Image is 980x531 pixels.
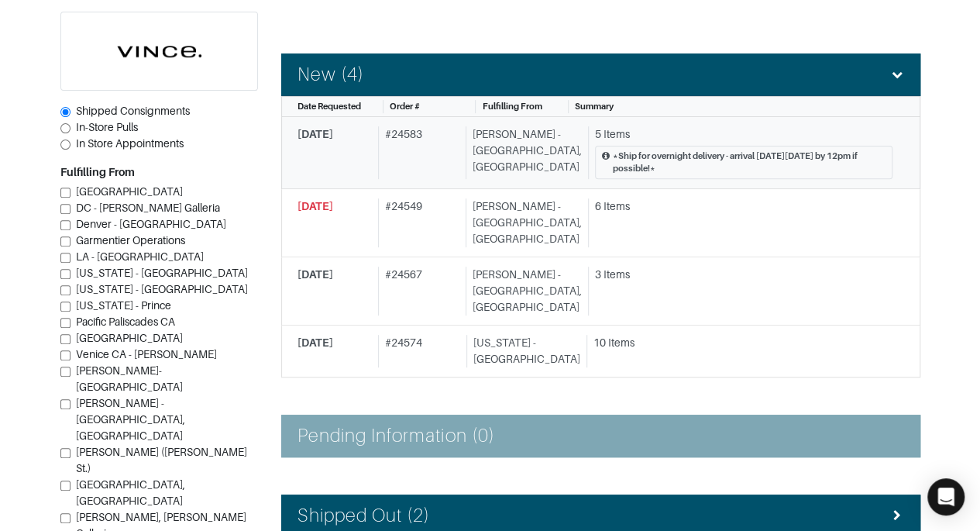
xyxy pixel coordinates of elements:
[76,267,248,279] span: [US_STATE] - [GEOGRAPHIC_DATA]
[595,267,892,283] div: 3 Items
[76,185,183,198] span: [GEOGRAPHIC_DATA]
[466,198,582,247] div: [PERSON_NAME] - [GEOGRAPHIC_DATA], [GEOGRAPHIC_DATA]
[60,269,70,279] input: [US_STATE] - [GEOGRAPHIC_DATA]
[297,200,333,212] span: [DATE]
[60,140,70,150] input: In Store Appointments
[297,64,364,86] h4: New (4)
[60,164,135,181] label: Fulfilling From
[60,481,70,491] input: [GEOGRAPHIC_DATA], [GEOGRAPHIC_DATA]
[297,268,333,281] span: [DATE]
[60,448,70,458] input: [PERSON_NAME] ([PERSON_NAME] St.)
[297,336,333,349] span: [DATE]
[297,128,333,140] span: [DATE]
[60,302,70,312] input: [US_STATE] - Prince
[76,121,138,133] span: In-Store Pulls
[60,399,70,409] input: [PERSON_NAME] - [GEOGRAPHIC_DATA], [GEOGRAPHIC_DATA]
[76,105,190,117] span: Shipped Consignments
[593,335,892,351] div: 10 Items
[60,236,70,247] input: Garmentier Operations
[76,348,217,360] span: Venice CA - [PERSON_NAME]
[76,250,204,263] span: LA - [GEOGRAPHIC_DATA]
[76,315,175,328] span: Pacific Paliscades CA
[575,102,614,111] span: Summary
[595,198,892,215] div: 6 Items
[60,204,70,214] input: DC - [PERSON_NAME] Galleria
[76,218,226,230] span: Denver - [GEOGRAPHIC_DATA]
[60,253,70,263] input: LA - [GEOGRAPHIC_DATA]
[390,102,420,111] span: Order #
[297,425,495,447] h4: Pending Information (0)
[613,150,885,176] div: *Ship for overnight delivery - arrival [DATE][DATE] by 12pm if possible!*
[76,137,184,150] span: In Store Appointments
[378,126,459,180] div: # 24583
[466,267,582,315] div: [PERSON_NAME] - [GEOGRAPHIC_DATA], [GEOGRAPHIC_DATA]
[60,188,70,198] input: [GEOGRAPHIC_DATA]
[60,513,70,523] input: [PERSON_NAME], [PERSON_NAME] Galleria
[76,446,247,474] span: [PERSON_NAME] ([PERSON_NAME] St.)
[482,102,542,111] span: Fulfilling From
[76,478,185,507] span: [GEOGRAPHIC_DATA], [GEOGRAPHIC_DATA]
[76,202,220,214] span: DC - [PERSON_NAME] Galleria
[60,350,70,360] input: Venice CA - [PERSON_NAME]
[60,220,70,230] input: Denver - [GEOGRAPHIC_DATA]
[76,397,185,442] span: [PERSON_NAME] - [GEOGRAPHIC_DATA], [GEOGRAPHIC_DATA]
[60,367,70,377] input: [PERSON_NAME]-[GEOGRAPHIC_DATA]
[60,285,70,295] input: [US_STATE] - [GEOGRAPHIC_DATA]
[595,126,892,143] div: 5 Items
[61,12,257,90] img: cyAkLTq7csKWtL9WARqkkVaF.png
[60,107,70,117] input: Shipped Consignments
[76,364,183,393] span: [PERSON_NAME]-[GEOGRAPHIC_DATA]
[378,198,459,247] div: # 24549
[60,318,70,328] input: Pacific Paliscades CA
[466,126,582,180] div: [PERSON_NAME] - [GEOGRAPHIC_DATA], [GEOGRAPHIC_DATA]
[466,335,580,367] div: [US_STATE] - [GEOGRAPHIC_DATA]
[378,267,459,315] div: # 24567
[76,332,183,344] span: [GEOGRAPHIC_DATA]
[297,102,361,111] span: Date Requested
[76,299,171,312] span: [US_STATE] - Prince
[76,283,248,295] span: [US_STATE] - [GEOGRAPHIC_DATA]
[297,505,431,527] h4: Shipped Out (2)
[927,478,965,515] div: Open Intercom Messenger
[60,123,70,133] input: In-Store Pulls
[76,234,185,247] span: Garmentier Operations
[60,334,70,344] input: [GEOGRAPHIC_DATA]
[378,335,460,367] div: # 24574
